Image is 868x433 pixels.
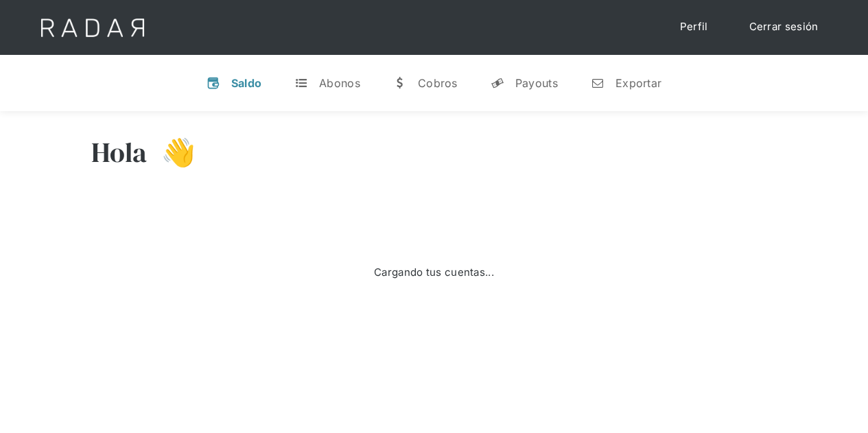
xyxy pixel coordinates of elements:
div: n [591,76,605,90]
h3: Hola [91,135,148,169]
div: Saldo [231,76,262,90]
div: Payouts [515,76,558,90]
div: v [207,76,220,90]
div: t [294,76,308,90]
div: Cargando tus cuentas... [374,265,494,281]
div: y [491,76,504,90]
div: Exportar [615,76,661,90]
div: Cobros [418,76,458,90]
h3: 👋 [148,135,196,169]
div: Abonos [319,76,360,90]
div: w [393,76,407,90]
a: Cerrar sesión [736,14,832,40]
a: Perfil [666,14,722,40]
